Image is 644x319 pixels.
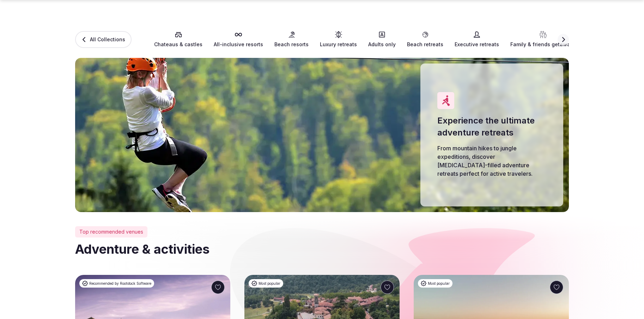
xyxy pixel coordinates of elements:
[320,31,357,48] a: Luxury retreats
[75,226,147,237] div: Top recommended venues
[274,31,309,48] a: Beach resorts
[214,41,263,48] span: All-inclusive resorts
[75,58,569,212] img: Adventure & activities
[90,36,125,43] span: All Collections
[320,41,357,48] span: Luxury retreats
[510,31,576,48] a: Family & friends getaways
[274,41,309,48] span: Beach resorts
[368,31,396,48] a: Adults only
[154,31,202,48] a: Chateaus & castles
[437,115,546,138] h1: Experience the ultimate adventure retreats
[428,281,450,286] span: Most popular
[455,41,499,48] span: Executive retreats
[75,240,569,258] h2: Adventure & activities
[75,31,132,48] a: All Collections
[89,281,151,286] span: Recommended by Rootstock Software
[154,41,202,48] span: Chateaus & castles
[368,41,396,48] span: Adults only
[437,144,546,178] p: From mountain hikes to jungle expeditions, discover [MEDICAL_DATA]-filled adventure retreats perf...
[510,41,576,48] span: Family & friends getaways
[407,41,443,48] span: Beach retreats
[455,31,499,48] a: Executive retreats
[214,31,263,48] a: All-inclusive resorts
[407,31,443,48] a: Beach retreats
[259,281,280,286] span: Most popular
